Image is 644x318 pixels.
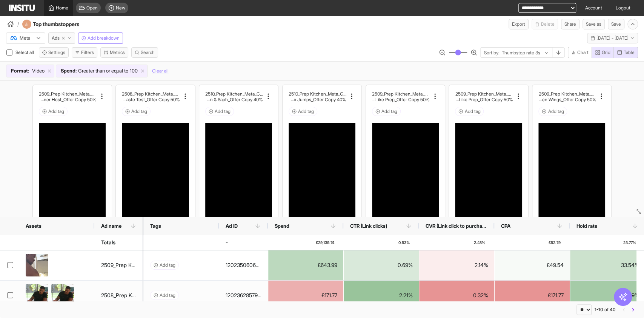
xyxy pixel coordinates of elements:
[56,5,68,11] span: Home
[101,288,136,303] div: 2508_Prep Kitchen_Meta_Conversions_Web Visitor Retargeting_Video_Ambassador_AJ_Taste Test_Offer C...
[226,235,228,250] div: -
[52,35,60,41] span: Ads
[455,91,513,97] h2: 2509_Prep Kitchen_Meta_Conversions_Gym Goerss_Vi
[9,5,35,11] img: Logo
[141,49,155,56] span: Search
[587,33,638,43] button: [DATE] - [DATE]
[86,5,98,11] span: Open
[275,223,289,229] span: Spend
[549,235,561,250] span: £52.79
[39,47,69,58] button: Settings
[381,108,397,114] span: Add tag
[538,91,596,97] h2: 2509_Prep Kitchen_Meta_Conversions_Gym Goerss_V
[592,47,614,58] button: Grid
[48,108,64,114] span: Add tag
[608,19,624,29] button: Save
[205,97,263,102] h2: sadors_Video_Partnership Ads_Saph_Dan & Saph_Offer Copy 40%
[33,20,100,28] h4: Top thumbstoppers
[624,49,635,56] span: Table
[39,97,97,102] h2: adors_Video_Partnership Ads_Armz_Dinner Host_Offer Copy 50%
[596,35,629,41] span: [DATE] - [DATE]
[56,65,147,77] div: Spend:Greater than or equal to100
[509,19,529,29] button: Export
[205,107,234,116] button: Add tag
[6,20,19,29] button: /
[316,235,334,250] span: £29,139.74
[576,223,597,229] span: Hold rate
[602,49,610,56] span: Grid
[426,223,487,229] span: CVR (Link click to purchase)
[150,261,179,270] button: Add tag
[372,97,430,102] h2: ical_Video_Ambassador_EH_Sound Like Prep_Offer Copy 50%
[568,47,592,58] button: Chart
[6,65,54,77] div: Format:Video
[226,258,261,273] div: 120235060631560667
[160,262,175,268] span: Add tag
[372,91,430,102] div: 2509_Prep Kitchen_Meta_Conversions_American Express Vertical_Video_Ambassador_EH_Sound Like Prep_...
[419,250,494,280] div: 2.14%
[372,107,401,116] button: Add tag
[160,292,175,298] span: Add tag
[205,91,263,102] div: 2510_Prep Kitchen_Meta_Conversions_Advantage Shopping Ambassadors_Video_Partnership Ads_Saph_Dan ...
[268,217,343,235] div: Spend
[122,91,180,102] div: 2508_Prep Kitchen_Meta_Conversions_Web Visitor Retargeting_Video_Ambassador_AJ_Taste Test_Offer C...
[484,50,500,56] span: Sort by:
[344,281,419,310] div: 2.21%
[561,19,579,29] button: Share
[130,67,138,75] span: 100
[116,5,125,11] span: New
[538,91,596,102] div: 2509_Prep Kitchen_Meta_Conversions_Gym Goerss_Video_Ambassador_EH_Chicken Wings_Offer Copy 50%
[614,47,638,58] button: Table
[583,19,605,29] button: Save as
[131,108,147,114] span: Add tag
[538,107,567,116] button: Add tag
[464,108,480,114] span: Add tag
[152,65,169,77] button: Clear all
[205,91,263,97] h2: 2510_Prep Kitchen_Meta_Conversions_Advantage Shopping Ambas
[289,91,346,97] h2: 2510_Prep Kitchen_Meta_Conversions_Advantage Shopping Ambas
[289,97,346,102] h2: sadors_Video_Partnership Ads_Armz_Box Jumps_Offer Copy 40%
[72,47,97,58] button: Filters
[455,91,513,102] div: 2509_Prep Kitchen_Meta_Conversions_Gym Goerss_Video_Ambassador_EH_Sound Like Prep_Offer Copy 50%
[131,47,158,58] button: Search
[419,281,494,310] div: 0.32%
[268,281,343,310] div: £171.77
[48,49,65,56] span: Settings
[101,223,121,229] span: Ad name
[343,217,419,235] div: CTR (Link clicks)
[538,97,596,102] h2: ideo_Ambassador_EH_Chicken Wings_Offer Copy 50%
[48,32,75,44] button: Ads
[289,91,346,102] div: 2510_Prep Kitchen_Meta_Conversions_Advantage Shopping Ambassadors_Video_Partnership Ads_Armz_Box ...
[298,108,314,114] span: Add tag
[122,107,151,116] button: Add tag
[398,235,410,250] span: 0.53%
[215,108,231,114] span: Add tag
[494,217,570,235] div: CPA
[17,20,19,28] span: /
[101,235,115,250] div: Totals
[26,223,41,229] span: Assets
[88,35,120,41] span: Add breakdown
[61,67,77,75] span: Spend :
[548,108,564,114] span: Add tag
[268,250,343,280] div: £643.99
[595,307,616,313] div: 1-10 of 40
[455,107,484,116] button: Add tag
[150,291,179,300] button: Add tag
[577,49,589,56] span: Chart
[150,223,161,229] span: Tags
[623,235,636,250] span: 23.77%
[101,258,136,273] div: 2509_Prep Kitchen_Meta_Conversions_Advantage Shopping Ambassadors_Video_Partnership Ads_Armz_Dinn...
[39,91,97,97] h2: 2509_Prep Kitchen_Meta_Conversions_Advantage Shopping Ambass
[344,250,419,280] div: 0.69%
[372,91,430,97] h2: 2509_Prep Kitchen_Meta_Conversions_American Express Vert
[22,20,100,29] div: Top thumbstoppers
[122,91,180,97] h2: 2508_Prep Kitchen_Meta_Conversions_Web Visitor Retar
[289,107,317,116] button: Add tag
[94,217,143,235] div: Ad name
[39,91,97,102] div: 2509_Prep Kitchen_Meta_Conversions_Advantage Shopping Ambassadors_Video_Partnership Ads_Armz_Dinn...
[226,288,261,303] div: 120236285792910667
[532,19,558,29] button: Delete
[78,67,128,75] span: Greater than or equal to
[226,223,238,229] span: Ad ID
